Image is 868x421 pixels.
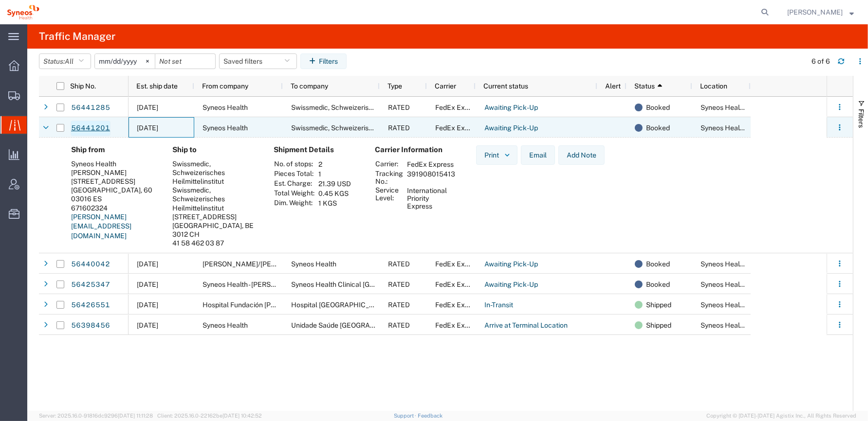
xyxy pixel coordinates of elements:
span: Jaime Losada/Maria Iribarren [203,260,316,268]
button: Email [521,145,555,165]
span: Syneos Health Clinical Spain [701,301,842,309]
span: Copyright © [DATE]-[DATE] Agistix Inc., All Rights Reserved [706,412,856,420]
span: Location [700,82,727,90]
td: International Priority Express [404,186,459,211]
button: Print [476,145,517,165]
td: 391908015413 [404,169,459,186]
button: Add Note [558,145,605,165]
button: Status:All [39,53,91,69]
span: Syneos Health [203,321,248,329]
span: 08/14/2025 [137,281,158,288]
a: In-Transit [484,298,514,313]
span: Hospital Fundación Jiménez Díaz. Unidad de Ensayos Clínicos FASE I [203,301,430,309]
th: Est. Charge: [274,179,315,189]
span: FedEx Express [435,321,482,329]
span: Status [634,82,655,90]
h4: Shipment Details [274,145,359,154]
span: FedEx Express [435,301,482,309]
td: 1 [315,169,354,179]
input: Not set [155,54,215,69]
span: 08/11/2025 [137,104,158,111]
span: Syneos Health Clinical Spain [291,281,432,288]
button: Filters [300,53,347,69]
th: Pieces Total: [274,169,315,179]
span: Syneos Health Clinical Spain [701,104,842,111]
span: Syneos Health - Susana Fabregat [203,281,307,288]
span: To company [291,82,328,90]
span: Syneos Health [203,124,248,132]
span: Swissmedic, Schweizerisches Heilmittelinstitut [291,124,437,132]
button: [PERSON_NAME] [787,6,854,18]
span: Booked [646,254,670,274]
span: 08/08/2025 [137,124,158,132]
h4: Traffic Manager [39,24,115,49]
span: Current status [483,82,528,90]
span: Syneos Health Clinical Spain [701,124,842,132]
span: 08/11/2025 [137,260,158,268]
a: 56440042 [71,257,111,272]
a: Awaiting Pick-Up [484,121,538,136]
span: Bianca Suriol Galimany [787,7,843,18]
a: 56426551 [71,298,111,313]
span: RATED [388,321,410,329]
span: 08/08/2025 [137,301,158,309]
span: Syneos Health Clinical Spain [701,281,842,288]
td: 1 KGS [315,198,354,208]
span: Client: 2025.16.0-22162be [157,413,262,419]
th: No. of stops: [274,159,315,169]
span: Carrier [435,82,456,90]
span: Booked [646,274,670,295]
div: [GEOGRAPHIC_DATA], 60 03016 ES [71,186,157,203]
span: RATED [388,281,410,288]
span: Syneos Health [203,104,248,111]
span: Est. ship date [136,82,178,90]
th: Dim. Weight: [274,198,315,208]
td: FedEx Express [404,159,459,169]
a: Arrive at Terminal Location [484,318,568,333]
span: Filters [857,109,865,128]
span: Booked [646,118,670,138]
span: FedEx Express [435,281,482,288]
span: Unidade Saúde São José, EPE, Hospital Santo António dos Capuchos [291,321,609,329]
span: Alert [605,82,621,90]
span: Hospital Clínico San Carlos. Servicio de Oncología Médica [291,301,539,309]
button: Saved filters [219,53,297,69]
div: 41 58 462 03 87 [172,239,258,247]
a: Feedback [418,413,443,419]
a: Awaiting Pick-Up [484,100,538,116]
span: Syneos Health Clinical Spain [701,321,842,329]
a: Awaiting Pick-Up [484,257,538,272]
a: Awaiting Pick-Up [484,277,538,293]
div: [STREET_ADDRESS] [172,212,258,221]
div: 6 of 6 [812,56,830,67]
span: FedEx Express [435,124,482,132]
td: 21.39 USD [315,179,354,189]
span: Shipped [646,295,671,315]
img: logo [7,5,39,19]
th: Carrier: [375,159,404,169]
a: 56425347 [71,277,111,293]
th: Total Weight: [274,189,315,198]
span: All [65,57,74,65]
div: [GEOGRAPHIC_DATA], BE 3012 CH [172,221,258,239]
span: Ship No. [70,82,96,90]
a: 56441285 [71,100,111,116]
span: Shipped [646,315,671,335]
span: RATED [388,104,410,111]
span: Syneos Health Clinical Spain [701,260,842,268]
span: RATED [388,260,410,268]
a: 56441201 [71,121,111,136]
div: Swissmedic, Schweizerisches Heilmittelinstitut [172,186,258,212]
div: [STREET_ADDRESS] [71,177,157,186]
span: 08/06/2025 [137,321,158,329]
div: Syneos Health [71,159,157,168]
div: 671602324 [71,204,157,212]
span: Syneos Health [291,260,336,268]
span: RATED [388,124,410,132]
span: RATED [388,301,410,309]
h4: Ship to [172,145,258,154]
span: FedEx Express [435,260,482,268]
div: [PERSON_NAME] [71,168,157,177]
td: 0.45 KGS [315,189,354,198]
span: Server: 2025.16.0-91816dc9296 [39,413,153,419]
